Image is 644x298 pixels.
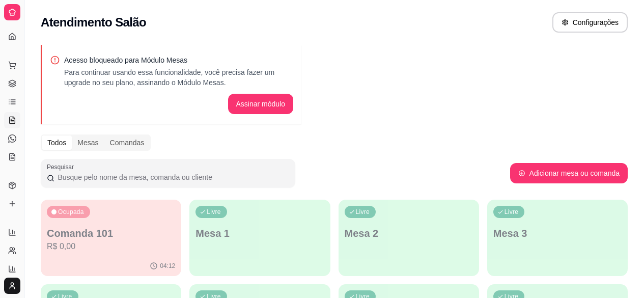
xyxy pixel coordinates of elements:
p: Acesso bloqueado para Módulo Mesas [64,55,293,65]
p: Mesa 3 [493,226,622,240]
button: Adicionar mesa ou comanda [510,163,628,183]
input: Pesquisar [54,172,289,182]
p: Livre [505,208,519,216]
p: Comanda 101 [47,226,175,240]
p: Mesa 1 [195,226,324,240]
p: 04:12 [160,262,175,270]
p: Mesa 2 [345,226,473,240]
label: Pesquisar [47,162,77,171]
button: LivreMesa 2 [339,200,479,276]
button: Configurações [552,12,628,33]
button: Assinar módulo [228,94,294,114]
div: Comandas [104,136,150,150]
div: Mesas [72,136,104,150]
div: Todos [42,136,72,150]
h2: Atendimento Salão [41,14,146,31]
button: LivreMesa 3 [487,200,628,276]
p: Livre [207,208,221,216]
p: R$ 0,00 [47,240,175,253]
p: Para continuar usando essa funcionalidade, você precisa fazer um upgrade no seu plano, assinando ... [64,67,293,88]
button: OcupadaComanda 101R$ 0,0004:12 [41,200,181,276]
p: Livre [356,208,370,216]
p: Ocupada [58,208,84,216]
button: LivreMesa 1 [189,200,330,276]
